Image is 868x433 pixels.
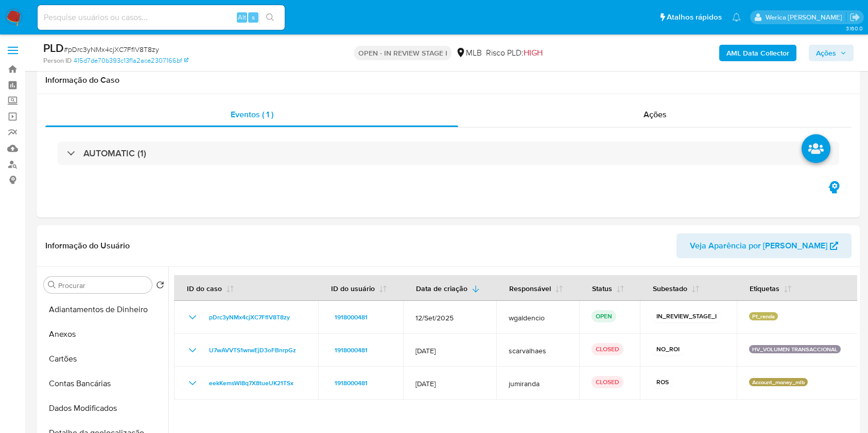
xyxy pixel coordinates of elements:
[40,322,168,347] button: Anexos
[486,47,543,59] span: Risco PLD:
[43,56,72,65] b: Person ID
[156,281,164,292] button: Retornar ao pedido padrão
[667,12,722,23] span: Atalhos rápidos
[40,371,168,396] button: Contas Bancárias
[456,47,482,59] div: MLB
[524,47,543,59] span: HIGH
[48,281,56,289] button: Procurar
[816,45,836,61] span: Ações
[719,45,796,61] button: AML Data Collector
[74,56,188,65] a: 415d7de70b393c13f1a2ace2307166bf
[238,12,246,22] span: Alt
[732,13,741,22] a: Notificações
[64,44,159,55] span: # pDrc3yNMx4cjXC7FflV8T8zy
[252,12,255,22] span: s
[83,148,146,159] h3: AUTOMATIC (1)
[354,46,452,60] p: OPEN - IN REVIEW STAGE I
[40,396,168,421] button: Dados Modificados
[40,347,168,371] button: Cartões
[726,45,789,61] b: AML Data Collector
[58,141,839,165] div: AUTOMATIC (1)
[644,109,667,120] span: Ações
[38,11,285,24] input: Pesquise usuários ou casos...
[45,241,130,251] h1: Informação do Usuário
[676,233,852,258] button: Veja Aparência por [PERSON_NAME]
[231,109,273,120] span: Eventos ( 1 )
[43,40,64,56] b: PLD
[849,12,860,23] a: Sair
[809,45,854,61] button: Ações
[766,12,846,22] p: werica.jgaldencio@mercadolivre.com
[58,281,148,290] input: Procurar
[45,75,852,85] h1: Informação do Caso
[259,10,281,25] button: search-icon
[40,297,168,322] button: Adiantamentos de Dinheiro
[690,233,827,258] span: Veja Aparência por [PERSON_NAME]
